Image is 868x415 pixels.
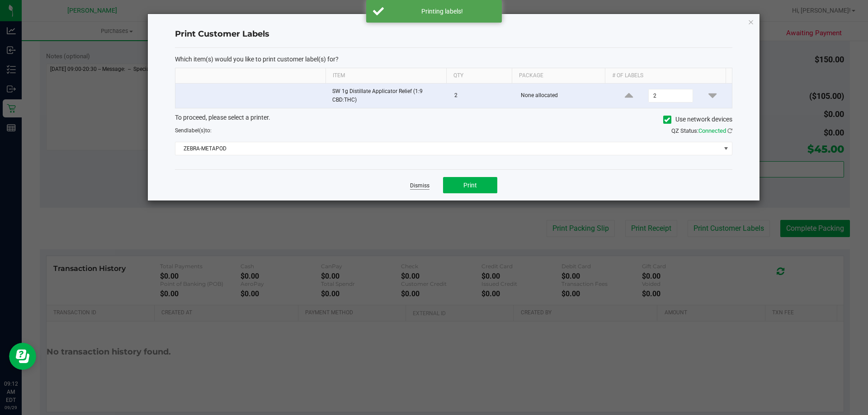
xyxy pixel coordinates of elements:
td: 2 [449,84,515,108]
p: Which item(s) would you like to print customer label(s) for? [175,55,732,63]
h4: Print Customer Labels [175,28,732,40]
span: ZEBRA-METAPOD [175,142,721,155]
th: Qty [446,68,512,84]
td: SW 1g Distillate Applicator Relief (1:9 CBD:THC) [327,84,449,108]
th: Package [512,68,605,84]
button: Print [443,177,497,193]
span: Print [463,182,477,189]
th: # of labels [605,68,726,84]
label: Use network devices [663,115,732,124]
div: To proceed, please select a printer. [168,113,739,126]
div: Printing labels! [389,7,495,16]
span: QZ Status: [671,127,732,134]
th: Item [325,68,446,84]
span: Send to: [175,127,212,134]
span: label(s) [187,127,205,134]
td: None allocated [515,84,610,108]
iframe: Resource center [9,343,36,370]
a: Dismiss [410,182,429,190]
span: Connected [698,127,726,134]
